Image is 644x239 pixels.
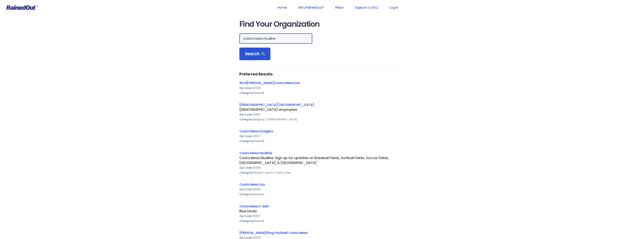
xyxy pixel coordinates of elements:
[239,171,253,175] b: Category:
[239,151,272,155] a: Costa Mesa Mudline
[239,166,253,170] b: Zip Code:
[239,187,405,192] div: 92626
[239,187,253,191] b: Zip Code:
[330,3,348,12] a: Plans
[239,139,253,143] b: Category:
[239,204,269,209] a: Costa Mesa t-ball
[239,230,308,235] a: [PERSON_NAME]Flag Football Costa Mesa
[245,51,265,57] span: Search
[239,139,405,143] div: Baseball
[239,72,405,77] strong: Preferred Results:
[239,214,253,218] b: Zip Code:
[239,48,271,60] div: Search
[239,113,253,116] b: Zip Code:
[239,204,405,209] div: Costa Mesa t-ball
[239,150,405,156] div: Costa Mesa Mudline
[239,91,253,95] b: Category:
[239,134,253,138] b: Zip Code:
[239,102,405,107] div: [DEMOGRAPHIC_DATA] [GEOGRAPHIC_DATA]
[239,86,253,90] b: Zip Code:
[239,165,405,170] div: 92628
[384,3,403,12] a: Log In
[239,102,314,107] a: [DEMOGRAPHIC_DATA] [GEOGRAPHIC_DATA]
[239,80,300,85] a: 10u R[PERSON_NAME]Costa Mesa Sox
[239,80,405,85] div: 10u R[PERSON_NAME]Costa Mesa Sox
[239,192,405,197] div: Baseball
[350,3,383,12] a: Support & FAQ
[239,170,405,175] div: Multiple-sports / Parks & Rec
[239,129,405,134] div: Costa Mesa Dodgers
[239,219,405,223] div: Baseball
[293,3,329,12] a: Why RainedOut?
[239,182,265,187] a: Costa Mesa Sox
[239,107,405,112] div: [DEMOGRAPHIC_DATA] employees
[239,117,405,122] div: Religious / [DEMOGRAPHIC_DATA]
[239,219,253,223] b: Category:
[239,129,273,134] a: Costa Mesa Dodgers
[239,33,312,44] input: Search Orgs…
[239,90,405,95] div: Baseball
[239,230,405,235] div: [PERSON_NAME]Flag Football Costa Mesa
[239,112,405,117] div: 92563
[239,156,405,165] div: Costa Mesa Mudline: Sign up for updates on Baseball Fields, Softball Fields, Soccer Fields, [GEOG...
[239,214,405,219] div: 92627
[239,134,405,139] div: 92627
[239,118,253,121] b: Category:
[239,20,405,28] h1: Find Your Organization
[239,192,253,196] b: Category:
[239,182,405,187] div: Costa Mesa Sox
[239,209,405,214] div: Blue Devils
[239,86,405,90] div: 92626
[272,3,292,12] a: Home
